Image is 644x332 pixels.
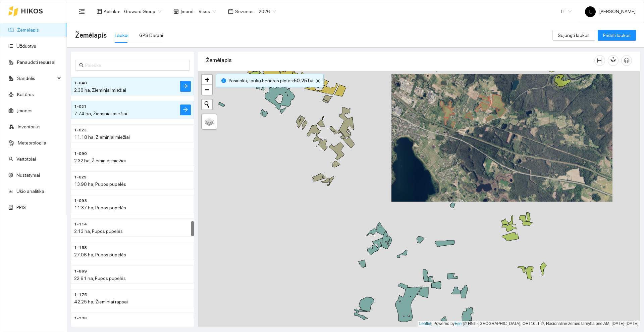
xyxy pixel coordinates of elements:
span: calendar [228,9,233,14]
a: Vartotojai [16,156,36,162]
a: Panaudoti resursai [17,59,55,65]
a: Kultūros [17,92,34,97]
a: Meteorologija [18,140,46,146]
span: 22.61 ha, Pupos pupelės [74,276,126,281]
span: 1-869 [74,268,87,275]
span: 1-114 [74,221,87,227]
a: Sujungti laukus [552,33,595,38]
button: close [314,77,322,85]
span: menu-fold [79,8,85,14]
span: info-circle [221,78,226,83]
span: arrow-right [183,83,188,90]
button: Initiate a new search [202,99,212,110]
span: + [205,75,209,84]
a: Leaflet [419,321,431,326]
span: 1-021 [74,103,87,110]
a: Užduotys [16,43,36,49]
span: Pridėti laukus [603,32,631,39]
span: 7.74 ha, Žieminiai miežiai [74,111,127,116]
span: Sujungti laukus [558,32,590,39]
span: Įmonė : [180,8,195,15]
a: Žemėlapis [17,27,39,33]
button: arrow-right [180,81,191,92]
button: menu-fold [75,5,89,18]
a: Nustatymai [16,172,40,178]
div: | Powered by © HNIT-[GEOGRAPHIC_DATA]; ORT10LT ©, Nacionalinė žemės tarnyba prie AM, [DATE]-[DATE] [418,321,640,327]
button: arrow-right [180,105,191,115]
a: Įmonės [17,108,33,113]
span: 13.98 ha, Pupos pupelės [74,181,126,187]
button: column-width [594,55,605,66]
span: 11.37 ha, Pupos pupelės [74,205,126,210]
span: − [205,85,209,94]
span: 2026 [259,6,276,16]
span: 1-829 [74,174,87,180]
span: 42.25 ha, Žieminiai rapsai [74,299,128,304]
span: Groward Group [124,6,161,16]
div: GPS Darbai [139,32,163,39]
span: 1-175 [74,292,87,298]
span: 2.38 ha, Žieminiai miežiai [74,87,126,93]
input: Paieška [85,61,186,69]
span: Visos [199,6,216,16]
button: Pridėti laukus [598,30,636,41]
span: | [463,321,464,326]
button: Sujungti laukus [552,30,595,41]
span: Žemėlapis [75,30,107,41]
span: 2.13 ha, Pupos pupelės [74,229,123,234]
span: [PERSON_NAME] [585,9,636,14]
a: PPIS [16,205,26,210]
span: 1-158 [74,245,87,251]
a: Ūkio analitika [16,189,44,194]
span: 1-023 [74,127,87,133]
span: column-width [595,58,605,63]
span: LT [561,6,572,16]
span: 27.06 ha, Pupos pupelės [74,252,126,257]
b: 50.25 ha [294,78,313,83]
span: shop [173,9,179,14]
span: 1-093 [74,198,87,204]
span: layout [97,9,102,14]
a: Zoom out [202,85,212,95]
span: Pasirinktų laukų bendras plotas : [229,77,313,84]
a: Zoom in [202,75,212,85]
span: 11.18 ha, Žieminiai miežiai [74,134,130,140]
a: Pridėti laukus [598,33,636,38]
span: close [314,79,322,83]
span: 1-048 [74,80,87,86]
a: Esri [455,321,462,326]
span: L [589,6,592,17]
span: Aplinka : [104,8,120,15]
span: 2.32 ha, Žieminiai miežiai [74,158,126,163]
span: search [79,63,84,68]
div: Laukai [115,32,128,39]
span: Sezonas : [235,8,255,15]
span: 1-090 [74,151,87,157]
a: Layers [202,114,217,129]
span: 1-136 [74,315,87,322]
span: arrow-right [183,107,188,113]
a: Inventorius [18,124,41,129]
div: Žemėlapis [206,51,594,70]
span: Sandėlis [17,72,55,85]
